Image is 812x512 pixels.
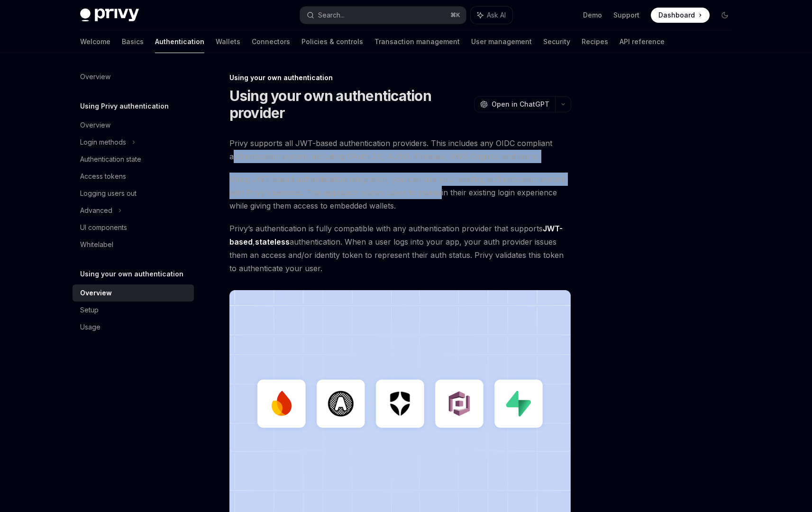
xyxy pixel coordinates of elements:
[80,205,112,216] div: Advanced
[80,119,110,131] div: Overview
[80,222,127,233] div: UI components
[73,168,194,185] a: Access tokens
[582,30,608,53] a: Recipes
[318,9,345,21] div: Search...
[301,30,363,53] a: Policies & controls
[73,68,194,85] a: Overview
[80,321,100,333] div: Usage
[543,30,570,53] a: Security
[80,30,110,53] a: Welcome
[80,137,126,148] div: Login methods
[80,101,169,112] h5: Using Privy authentication
[450,11,460,19] span: ⌘ K
[73,151,194,168] a: Authentication state
[80,239,113,250] div: Whitelabel
[80,9,139,22] img: dark logo
[73,302,194,319] a: Setup
[492,100,549,109] span: Open in ChatGPT
[73,117,194,134] a: Overview
[658,10,695,20] span: Dashboard
[229,222,571,275] span: Privy’s authentication is fully compatible with any authentication provider that supports , authe...
[583,10,602,20] a: Demo
[80,188,137,199] div: Logging users out
[651,8,710,23] a: Dashboard
[374,30,460,53] a: Transaction management
[252,30,290,53] a: Connectors
[300,7,466,24] button: Search...⌘K
[229,173,571,212] span: Using JWT-based authentication integration, you can use your existing authentication system with ...
[620,30,665,53] a: API reference
[471,7,512,24] button: Ask AI
[73,236,194,253] a: Whitelabel
[73,219,194,236] a: UI components
[80,287,112,299] div: Overview
[80,154,141,165] div: Authentication state
[717,8,732,23] button: Toggle dark mode
[613,10,639,20] a: Support
[80,304,99,316] div: Setup
[229,73,571,82] div: Using your own authentication
[80,268,183,280] h5: Using your own authentication
[155,30,204,53] a: Authentication
[73,319,194,336] a: Usage
[255,237,290,247] a: stateless
[487,10,506,20] span: Ask AI
[471,30,532,53] a: User management
[73,185,194,202] a: Logging users out
[216,30,240,53] a: Wallets
[229,87,470,121] h1: Using your own authentication provider
[122,30,144,53] a: Basics
[229,137,571,163] span: Privy supports all JWT-based authentication providers. This includes any OIDC compliant authentic...
[474,96,555,112] button: Open in ChatGPT
[80,71,110,82] div: Overview
[80,171,126,182] div: Access tokens
[73,284,194,302] a: Overview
